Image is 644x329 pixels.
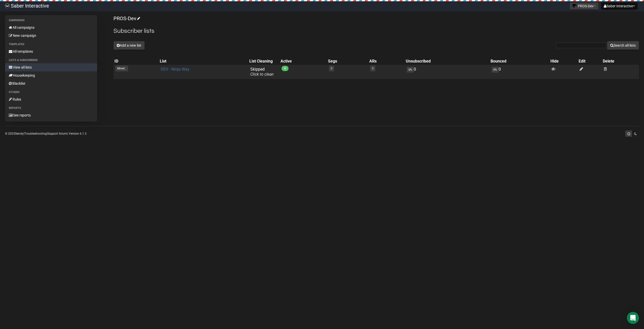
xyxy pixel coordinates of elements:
[573,4,577,8] img: favicons
[601,3,638,10] button: Saber Interactive
[5,79,97,87] a: Blacklist
[579,59,601,64] div: Edit
[5,32,97,40] a: New campaign
[279,58,327,65] th: Active: No sort applied, activate to apply an ascending sort
[5,4,10,8] img: ec1bccd4d48495f5e7d53d9a520ba7e5
[113,58,159,65] th: ID: No sort applied, sorting is disabled
[160,59,243,64] div: List
[405,58,490,65] th: Unsubscribed: No sort applied, activate to apply an ascending sort
[372,67,374,70] a: 0
[47,132,67,135] a: Support forum
[492,67,499,73] span: 0%
[280,59,322,64] div: Active
[490,58,549,65] th: Bounced: No sort applied, activate to apply an ascending sort
[331,67,332,70] a: 0
[5,47,97,55] a: All templates
[281,66,289,71] span: 0
[550,59,577,64] div: Hide
[328,59,363,64] div: Segs
[578,58,602,65] th: Edit: No sort applied, sorting is disabled
[5,63,97,71] a: View all lists
[114,59,158,64] div: ID
[113,26,639,36] h2: Subscriber lists
[5,41,97,47] li: Templates
[161,67,189,72] a: DEV - Ninja Way
[15,132,23,135] a: Sendy
[406,59,485,64] div: Unsubscribed
[113,15,139,21] a: PROS-Dev
[5,95,97,103] a: Rules
[570,3,598,10] button: PROS-Dev
[159,58,248,65] th: List: No sort applied, activate to apply an ascending sort
[5,111,97,119] a: See reports
[249,59,274,64] div: List Cleaning
[5,105,97,111] li: Reports
[5,131,87,136] p: © 2025 | | | Version 6.1.3
[5,57,97,63] li: Lists & subscribers
[607,41,639,50] button: Search all lists
[24,132,47,135] a: Troubleshooting
[5,17,97,23] li: Campaigns
[549,58,578,65] th: Hide: No sort applied, sorting is disabled
[491,59,544,64] div: Bounced
[115,66,128,71] span: Mhwll..
[113,41,145,50] button: Add a new list
[603,59,638,64] div: Delete
[5,89,97,95] li: Others
[602,58,639,65] th: Delete: No sort applied, sorting is disabled
[5,23,97,32] a: All campaigns
[490,65,549,79] td: 0
[250,72,274,77] a: Click to clean
[627,312,639,324] div: Open Intercom Messenger
[248,58,279,65] th: List Cleaning: No sort applied, activate to apply an ascending sort
[407,67,414,73] span: 0%
[368,58,405,65] th: ARs: No sort applied, activate to apply an ascending sort
[5,71,97,79] a: Housekeeping
[405,65,490,79] td: 0
[327,58,368,65] th: Segs: No sort applied, activate to apply an ascending sort
[369,59,400,64] div: ARs
[250,67,274,77] span: Skipped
